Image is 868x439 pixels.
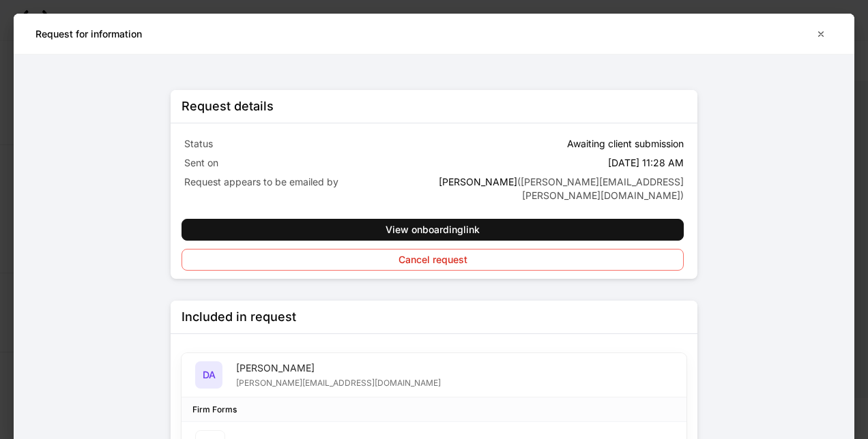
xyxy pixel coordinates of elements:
[608,156,684,170] p: [DATE] 11:28 AM
[236,361,441,375] div: [PERSON_NAME]
[182,309,296,325] div: Included in request
[567,137,684,151] p: Awaiting client submission
[182,219,684,241] button: View onboardinglink
[35,27,142,41] h5: Request for information
[386,225,480,234] div: View onboarding link
[437,175,684,202] p: [PERSON_NAME]
[184,156,431,170] p: Sent on
[182,249,684,271] button: Cancel request
[192,403,237,416] div: Firm Forms
[236,375,441,389] div: [PERSON_NAME][EMAIL_ADDRESS][DOMAIN_NAME]
[184,137,431,151] p: Status
[182,98,274,115] div: Request details
[184,175,431,189] p: Request appears to be emailed by
[203,368,216,382] h5: DA
[399,255,467,264] div: Cancel request
[517,176,684,201] span: ( [PERSON_NAME][EMAIL_ADDRESS][PERSON_NAME][DOMAIN_NAME] )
